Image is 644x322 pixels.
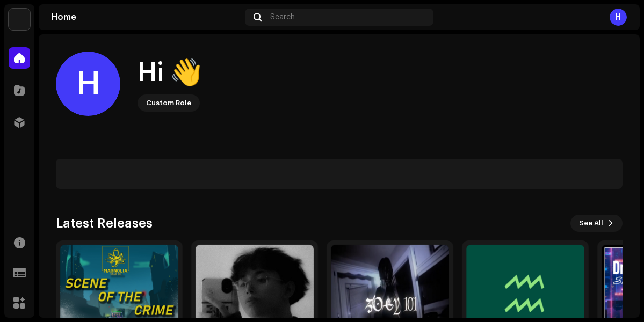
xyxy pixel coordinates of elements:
div: H [56,52,120,116]
img: afd5cbfa-dab2-418a-b3bb-650b285419db [9,9,30,30]
h3: Latest Releases [56,215,153,232]
div: H [610,9,627,26]
button: See All [570,215,623,232]
div: Home [52,13,241,21]
div: Custom Role [146,97,191,109]
div: Hi 👋 [138,56,202,90]
span: See All [579,213,603,234]
span: Search [270,13,295,21]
